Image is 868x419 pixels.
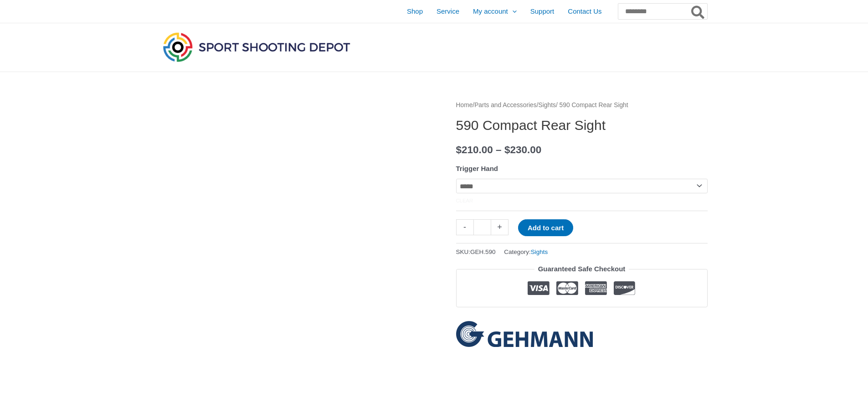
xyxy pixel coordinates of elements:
[534,263,629,275] legend: Guaranteed Safe Checkout
[456,165,498,172] label: Trigger Hand
[504,144,541,155] bdi: 230.00
[456,99,708,111] nav: Breadcrumb
[496,144,502,155] span: –
[689,4,707,19] button: Search
[473,219,491,235] input: Product quantity
[456,102,473,109] a: Home
[470,248,496,255] span: GEH.590
[491,219,508,235] a: +
[474,102,537,109] a: Parts and Accessories
[456,144,462,155] span: $
[531,248,548,255] a: Sights
[456,219,473,235] a: -
[161,30,352,64] img: Sport Shooting Depot
[456,246,496,258] span: SKU:
[518,219,573,236] button: Add to cart
[539,102,556,109] a: Sights
[456,117,708,134] h1: 590 Compact Rear Sight
[504,246,548,258] span: Category:
[456,198,473,203] a: Clear options
[504,144,510,155] span: $
[456,321,593,347] a: Gehmann
[456,144,493,155] bdi: 210.00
